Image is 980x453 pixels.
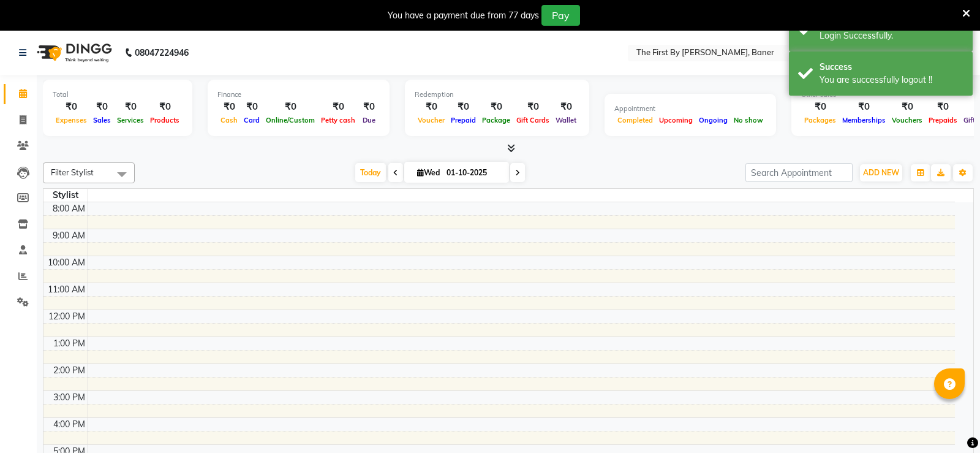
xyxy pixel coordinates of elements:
div: ₹0 [241,100,263,114]
span: Completed [614,116,656,124]
button: Pay [541,5,580,26]
div: ₹0 [147,100,183,114]
span: Prepaids [925,116,960,124]
div: 9:00 AM [50,229,88,242]
div: ₹0 [114,100,147,114]
span: ADD NEW [863,168,899,177]
div: Success [820,61,963,74]
div: ₹0 [513,100,552,114]
div: ₹0 [839,100,889,114]
span: Vouchers [889,116,925,124]
span: Prepaid [448,116,479,124]
div: 11:00 AM [45,283,88,296]
span: Card [241,116,263,124]
div: Redemption [415,89,579,100]
div: ₹0 [889,100,925,114]
div: 1:00 PM [51,337,88,350]
div: 10:00 AM [45,256,88,269]
div: ₹0 [217,100,241,114]
div: Finance [217,89,380,100]
span: Services [114,116,147,124]
span: Filter Stylist [51,167,94,177]
img: logo [31,36,115,70]
div: ₹0 [318,100,358,114]
span: Package [479,116,513,124]
span: Voucher [415,116,448,124]
div: 4:00 PM [51,418,88,431]
span: Wed [414,168,443,177]
span: Due [360,116,379,124]
div: ₹0 [552,100,579,114]
span: Memberships [839,116,889,124]
div: ₹0 [925,100,960,114]
div: ₹0 [263,100,318,114]
div: ₹0 [358,100,380,114]
div: 2:00 PM [51,364,88,377]
div: ₹0 [448,100,479,114]
div: Stylist [43,189,88,202]
span: Ongoing [696,116,731,124]
div: ₹0 [479,100,513,114]
span: Petty cash [318,116,358,124]
div: ₹0 [415,100,448,114]
span: No show [731,116,766,124]
span: Today [355,163,386,182]
button: ADD NEW [860,164,902,181]
div: Appointment [614,104,766,114]
input: 2025-10-01 [443,164,504,182]
span: Sales [90,116,114,124]
span: Products [147,116,183,124]
div: 8:00 AM [50,202,88,215]
div: ₹0 [801,100,839,114]
div: You have a payment due from 77 days [388,9,539,22]
span: Packages [801,116,839,124]
span: Wallet [552,116,579,124]
div: Total [53,89,183,100]
span: Gift Cards [513,116,552,124]
div: 3:00 PM [51,391,88,404]
span: Expenses [53,116,90,124]
span: Online/Custom [263,116,318,124]
div: 12:00 PM [46,310,88,323]
input: Search Appointment [745,163,853,182]
b: 08047224946 [135,36,189,70]
div: ₹0 [53,100,90,114]
div: ₹0 [90,100,114,114]
div: Login Successfully. [820,29,963,42]
div: You are successfully logout !! [820,74,963,86]
span: Upcoming [656,116,696,124]
span: Cash [217,116,241,124]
